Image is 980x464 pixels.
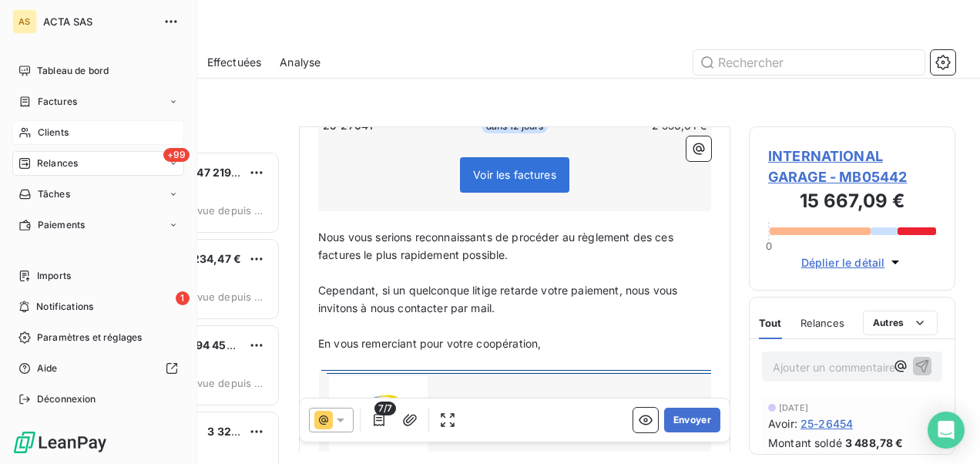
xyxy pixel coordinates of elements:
span: Cependant, si un quelconque litige retarde votre paiement, nous vous invitons à nous contacter pa... [318,284,680,314]
span: Effectuées [207,55,262,70]
div: Open Intercom Messenger [928,412,965,449]
button: Autres [863,311,938,335]
span: Relances [37,156,78,170]
h3: 15 667,09 € [768,187,936,218]
span: Voir les factures [473,168,556,181]
span: Tableau de bord [37,64,109,78]
span: 3 322,73 € [207,425,266,438]
span: Nous vous serions reconnaissants de procéder au règlement des ces factures le plus rapidement pos... [318,230,676,261]
span: 1 [176,291,190,305]
span: 147 219,94 € [192,166,260,179]
span: Déconnexion [37,392,96,406]
span: prévue depuis 3987 jours [180,204,266,217]
span: 0 [766,240,772,252]
span: Montant soldé [768,435,842,451]
div: AS [12,9,37,34]
span: Analyse [280,55,321,70]
span: Aide [37,361,58,375]
input: Rechercher [693,50,925,75]
img: Logo LeanPay [12,430,108,455]
span: 25-26454 [800,415,853,432]
span: Imports [37,269,71,283]
span: 3 488,78 € [845,435,904,451]
span: Factures [38,95,77,109]
span: ACTA SAS [43,15,154,28]
span: Tâches [38,187,70,201]
span: Déplier le détail [801,254,885,271]
span: [DATE] [779,403,808,412]
span: Paramètres et réglages [37,331,142,345]
span: Clients [38,126,69,140]
span: En vous remerciant pour votre coopération, [318,337,541,350]
span: 194 458,99 € [191,338,262,351]
span: Notifications [36,300,93,314]
span: prévue depuis 3136 jours [180,377,266,389]
span: Paiements [38,218,85,232]
a: Aide [12,356,184,381]
span: Tout [759,317,782,329]
span: Relances [800,317,844,329]
span: Avoir : [768,415,797,432]
span: INTERNATIONAL GARAGE - MB05442 [768,146,936,187]
span: 7/7 [374,402,396,415]
span: +99 [163,148,190,162]
span: prévue depuis 3715 jours [180,291,266,303]
span: dans 12 jours [482,119,549,133]
button: Envoyer [664,408,720,432]
button: Déplier le détail [797,254,908,271]
span: 87 234,47 € [176,252,241,265]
